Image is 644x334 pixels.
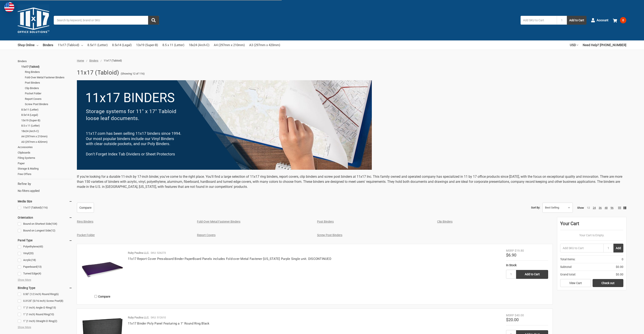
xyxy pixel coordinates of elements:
input: Compare [94,295,97,298]
p: Ruby Paulina LLC. [128,251,149,255]
a: 11x17 Report Cover Pressboard Binder PaperBoard Panels includes Fold-over Metal Fastener [US_STAT... [128,257,331,261]
a: A4 (297mm x 210mm) [214,40,245,50]
a: Screw Post Binders [317,233,342,237]
span: Total Items: [560,257,575,262]
a: 11x17 Binder Poly Panel Featuring a 1" Round Ring Black [128,322,210,325]
div: No filters applied [18,182,72,193]
div: Your Cart [560,220,623,230]
span: $40.00 [515,314,524,317]
button: Add to Cart [567,16,586,25]
p: Your Cart Is Empty. [560,233,623,238]
a: 8.5 x 11 (Letter) [21,123,72,128]
span: $20.00 [506,317,519,322]
a: 0.50" (1/2 inch) Round Ring [18,291,72,297]
a: Binders [43,40,53,50]
a: Acrylic [18,257,72,263]
a: 48 [605,206,608,209]
a: A4 (297mm x 210mm) [21,134,72,139]
h5: Orientation [18,215,72,220]
a: View Cart [560,279,591,287]
a: 8.5x14 (Legal) [112,40,132,50]
span: Show [577,206,584,209]
span: (6) [55,293,59,296]
label: Compare [81,293,123,300]
span: $19.80 [515,249,524,252]
input: Add to Cart [516,270,548,279]
a: 1" (1 inch) Angle-D Ring [18,305,72,311]
p: Ruby Paulina LLC. [128,315,149,320]
a: Post Binders [317,220,334,223]
button: Add [613,244,623,253]
a: Clipboards [18,150,72,155]
a: Pocket Folder [77,233,95,237]
p: SKU: 526273 [151,251,166,255]
a: Account [591,15,608,26]
span: If you're looking for a durable 11-inch by 17-inch binder, you've come to the right place. You'll... [77,175,622,189]
span: (2) [54,319,57,323]
a: Report Covers [25,96,72,102]
img: 11x17.com [18,4,49,36]
label: Sort By: [531,204,540,211]
span: 0 [620,17,626,23]
a: 96 [611,206,613,209]
a: Ring Binders [77,220,93,223]
span: Show More [18,278,31,282]
a: Shop Online [18,40,38,50]
h1: 11x17 (Tabloid) [77,67,119,78]
a: 13x19 (Super-B) [136,40,158,50]
img: duty and tax information for United States [4,2,14,12]
a: Bound on Shortest Side [18,221,72,227]
a: A3 (297mm x 420mm) [21,139,72,145]
a: Turned Edge [18,271,72,277]
img: 11x17 Report Cover Pressboard Binder PaperBoard Panels includes Fold-over Metal Fastener Louisian... [81,248,123,291]
a: Need Help? [PHONE_NUMBER] [583,40,626,50]
a: Pocket Folder [25,91,72,96]
span: (Showing 12 of 116) [121,72,145,76]
a: A3 (297mm x 420mm) [249,40,280,50]
span: (104) [51,222,57,225]
span: (20) [29,252,34,255]
a: Check out [593,279,623,287]
span: Home [77,59,84,62]
a: Polyethylene [18,244,72,250]
input: Add SKU to Cart [521,16,557,25]
a: 18x24 (Arch-C) [189,40,209,50]
div: In Stock [506,263,548,267]
a: 8.5x14 (Legal) [21,112,72,118]
span: Subtotal: [560,265,572,269]
a: Binders [89,59,98,62]
a: Ring Binders [25,69,72,75]
a: Bound on Longest Side [18,228,72,234]
span: Grand total: [560,272,576,277]
span: 11x17 (Tabloid) [104,59,122,62]
span: (13) [51,306,56,309]
a: Clip Binders [25,86,72,91]
a: 36 [599,206,602,209]
a: 8.5 x 11 (Letter) [162,40,184,50]
span: (10) [49,313,54,316]
h5: Panel Type [18,238,72,243]
a: 1" (1 Inch) Straight-D Ring [18,318,72,324]
a: Vinyl [18,251,72,256]
h5: Binding Type [18,285,72,290]
a: 18x24 (Arch-C) [21,128,72,134]
a: 13x19 (Super-B) [21,118,72,123]
input: Add SKU to Cart [560,244,603,253]
a: Clip Binders [437,220,453,223]
span: $0.00 [616,265,623,269]
p: SKU: 512610 [151,315,166,320]
a: USD [570,40,578,50]
a: Report Covers [197,233,216,237]
a: 11x17 (Tabloid) [18,205,72,211]
span: $0.00 [616,272,623,277]
img: binders-1-.png [77,80,372,170]
a: 0 [613,15,626,26]
a: Paperboard [18,264,72,270]
span: Show More [18,325,31,329]
a: Filing Systems [18,155,72,161]
span: (8) [60,299,63,302]
span: (116) [42,206,48,209]
span: Account [597,18,608,23]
